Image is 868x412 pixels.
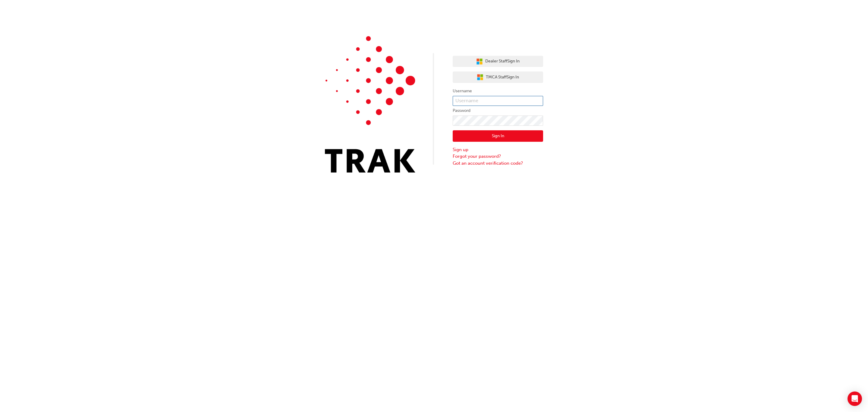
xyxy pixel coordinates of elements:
a: Forgot your password? [453,153,543,160]
button: TMCA StaffSign In [453,71,543,83]
label: Password [453,107,543,114]
label: Username [453,87,543,95]
a: Got an account verification code? [453,160,543,167]
img: Trak [325,36,415,173]
input: Username [453,96,543,106]
a: Sign up [453,146,543,153]
button: Sign In [453,130,543,142]
div: Open Intercom Messenger [848,391,862,406]
span: Dealer Staff Sign In [485,58,520,65]
button: Dealer StaffSign In [453,56,543,67]
span: TMCA Staff Sign In [486,74,519,81]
